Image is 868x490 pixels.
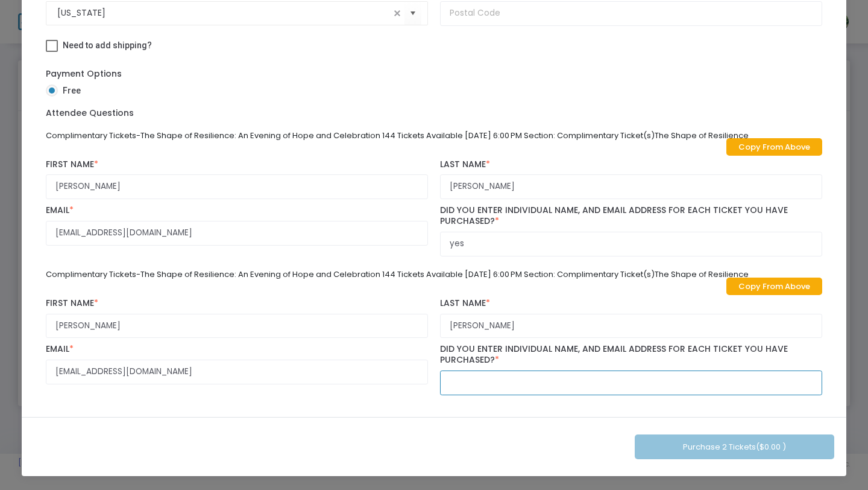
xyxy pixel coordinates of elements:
span: Free [58,84,81,97]
input: Postal Code [440,1,822,26]
span: clear [390,6,404,21]
label: Email [46,344,428,355]
input: First Name [46,174,428,199]
label: Last Name [440,298,822,309]
button: Select [404,1,421,25]
label: Email [46,205,428,216]
a: Copy From Above [726,138,822,156]
input: Last Name [440,314,822,339]
a: Copy From Above [726,278,822,295]
input: First Name [46,314,428,339]
span: Need to add shipping? [63,40,152,50]
label: Last Name [440,159,822,170]
label: First Name [46,298,428,309]
input: Last Name [440,174,822,199]
label: Did you enter Individual Name, and Email address for each ticket you have purchased? [440,344,822,365]
label: First Name [46,159,428,170]
label: Did you enter Individual Name, and Email address for each ticket you have purchased? [440,205,822,226]
input: Select State [57,7,390,19]
span: Complimentary Tickets-The Shape of Resilience: An Evening of Hope and Celebration 144 Tickets Ava... [46,130,749,141]
label: Attendee Questions [46,107,134,119]
input: Email [46,360,428,384]
label: Payment Options [46,68,122,80]
span: Complimentary Tickets-The Shape of Resilience: An Evening of Hope and Celebration 144 Tickets Ava... [46,269,749,280]
input: Email [46,221,428,246]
